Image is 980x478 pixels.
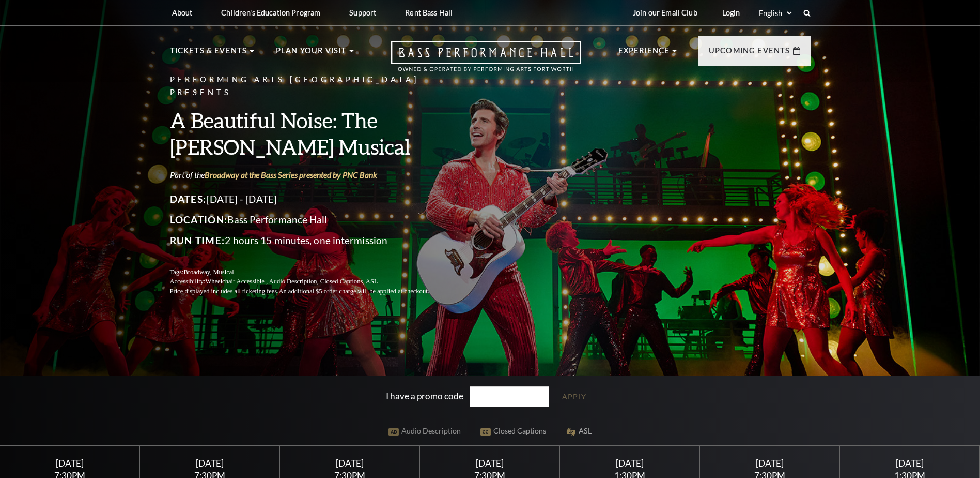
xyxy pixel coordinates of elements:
p: Rent Bass Hall [405,8,453,17]
span: Dates: [170,193,207,205]
p: Performing Arts [GEOGRAPHIC_DATA] Presents [170,73,454,99]
a: Broadway at the Bass Series presented by PNC Bank [205,170,377,180]
span: Location: [170,214,228,226]
label: I have a promo code [386,390,463,401]
p: Tickets & Events [170,44,247,63]
div: [DATE] [572,458,688,469]
div: [DATE] [852,458,968,469]
h3: A Beautiful Noise: The [PERSON_NAME] Musical [170,107,454,160]
p: Experience [618,44,670,63]
p: Support [349,8,376,17]
p: Bass Performance Hall [170,212,454,228]
span: An additional $5 order charge will be applied at checkout. [278,288,429,295]
p: About [172,8,193,17]
p: 2 hours 15 minutes, one intermission [170,232,454,249]
span: Run Time: [170,234,225,246]
p: Tags: [170,267,454,277]
p: Plan Your Visit [276,44,347,63]
span: Broadway, Musical [183,268,234,276]
p: Children's Education Program [221,8,320,17]
span: Wheelchair Accessible , Audio Description, Closed Captions, ASL [205,278,378,285]
div: [DATE] [292,458,408,469]
div: [DATE] [432,458,548,469]
div: [DATE] [152,458,268,469]
p: [DATE] - [DATE] [170,191,454,207]
p: Upcoming Events [709,44,790,63]
div: [DATE] [712,458,828,469]
div: [DATE] [12,458,128,469]
p: Price displayed includes all ticketing fees. [170,287,454,296]
p: Part of the [170,169,454,181]
select: Select: [757,8,794,18]
p: Accessibility: [170,277,454,287]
